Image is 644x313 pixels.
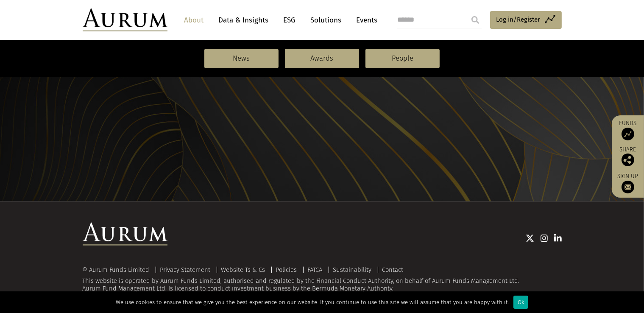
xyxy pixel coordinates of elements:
a: FATCA [308,266,323,274]
div: Ok [513,296,528,309]
img: Aurum Logo [83,223,167,246]
a: Policies [276,266,297,274]
a: News [204,49,279,68]
a: Events [352,12,378,28]
a: ESG [279,12,300,28]
div: This website is operated by Aurum Funds Limited, authorised and regulated by the Financial Conduc... [83,267,562,293]
img: Aurum [83,8,167,31]
input: Submit [467,11,484,28]
a: Awards [285,49,359,68]
img: Twitter icon [526,234,534,243]
a: Website Ts & Cs [221,266,265,274]
div: Share [616,147,640,166]
div: © Aurum Funds Limited [83,267,154,273]
a: Privacy Statement [160,266,211,274]
a: Sign up [616,173,640,193]
img: Linkedin icon [554,234,562,243]
img: Instagram icon [541,234,548,243]
img: Share this post [622,154,634,166]
a: People [365,49,440,68]
img: Access Funds [622,128,634,140]
a: Funds [616,120,640,140]
a: Log in/Register [490,11,562,29]
a: Solutions [307,12,346,28]
a: Data & Insights [215,12,273,28]
a: Sustainability [333,266,372,274]
a: Contact [382,266,404,274]
img: Sign up to our newsletter [622,181,634,193]
span: Log in/Register [496,14,541,25]
a: About [180,12,208,28]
